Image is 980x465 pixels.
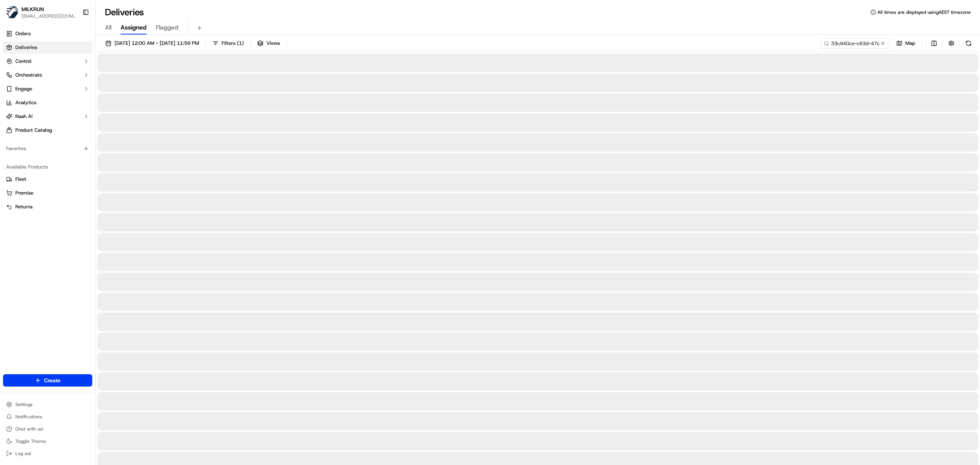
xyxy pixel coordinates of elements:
[114,40,199,47] span: [DATE] 12:00 AM - [DATE] 11:59 PM
[6,6,18,18] img: MILKRUN
[3,424,92,434] button: Chat with us!
[21,5,44,13] button: MILKRUN
[15,99,36,106] span: Analytics
[15,450,31,457] span: Log out
[3,374,92,386] button: Create
[15,426,43,432] span: Chat with us!
[15,176,26,183] span: Fleet
[877,9,971,15] span: All times are displayed using AEST timezone
[15,85,32,92] span: Engage
[254,38,283,49] button: Views
[3,436,92,447] button: Toggle Theme
[15,190,33,196] span: Promise
[105,23,111,32] span: All
[3,448,92,459] button: Log out
[3,142,92,155] div: Favorites
[121,23,147,32] span: Assigned
[105,6,144,18] h1: Deliveries
[3,124,92,136] a: Product Catalog
[893,38,919,49] button: Map
[15,203,33,210] span: Returns
[3,28,92,40] a: Orders
[15,127,52,134] span: Product Catalog
[222,40,244,47] span: Filters
[963,38,974,49] button: Refresh
[15,72,42,79] span: Orchestrate
[3,161,92,173] div: Available Products
[3,110,92,123] button: Nash AI
[6,190,89,196] a: Promise
[15,438,46,444] span: Toggle Theme
[21,13,76,19] button: [EMAIL_ADDRESS][DOMAIN_NAME]
[15,58,31,65] span: Control
[15,401,33,408] span: Settings
[3,399,92,410] button: Settings
[209,38,247,49] button: Filters(1)
[15,44,37,51] span: Deliveries
[237,40,244,47] span: ( 1 )
[3,83,92,95] button: Engage
[102,38,203,49] button: [DATE] 12:00 AM - [DATE] 11:59 PM
[266,40,280,47] span: Views
[156,23,178,32] span: Flagged
[3,55,92,67] button: Control
[3,173,92,185] button: Fleet
[15,113,33,120] span: Nash AI
[3,97,92,109] a: Analytics
[15,414,42,420] span: Notifications
[15,30,31,37] span: Orders
[821,38,890,49] input: Type to search
[6,203,89,210] a: Returns
[3,201,92,213] button: Returns
[6,176,89,183] a: Fleet
[905,40,915,47] span: Map
[44,377,60,384] span: Create
[3,3,79,21] button: MILKRUNMILKRUN[EMAIL_ADDRESS][DOMAIN_NAME]
[3,41,92,54] a: Deliveries
[3,187,92,199] button: Promise
[3,411,92,422] button: Notifications
[3,69,92,81] button: Orchestrate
